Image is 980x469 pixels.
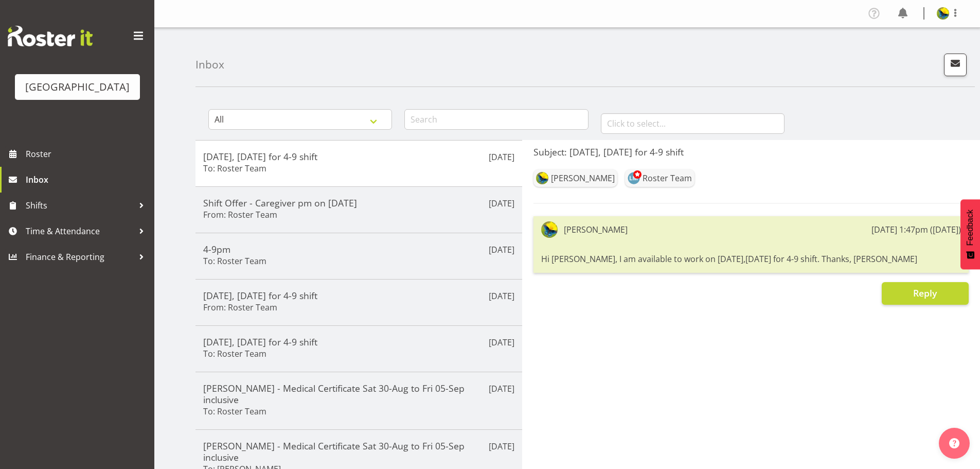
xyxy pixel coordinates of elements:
p: [DATE] [489,290,514,302]
h6: To: Roster Team [203,349,266,359]
input: Click to select... [601,113,785,134]
h6: From: Roster Team [203,210,277,220]
span: Feedback [966,210,975,246]
span: Time & Attendance [26,223,134,239]
button: Reply [882,282,969,305]
h5: Subject: [DATE], [DATE] for 4-9 shift [533,146,969,158]
input: Search [404,109,588,130]
p: [DATE] [489,197,514,210]
div: [PERSON_NAME] [551,172,615,184]
span: Shifts [26,198,134,213]
img: gemma-hall22491374b5f274993ff8414464fec47f.png [937,7,949,20]
div: Roster Team [643,172,692,184]
h5: [PERSON_NAME] - Medical Certificate Sat 30-Aug to Fri 05-Sep inclusive [203,440,514,463]
p: [DATE] [489,244,514,256]
h6: From: Roster Team [203,302,277,312]
span: Inbox [26,172,149,187]
span: Roster [26,146,149,162]
button: Feedback - Show survey [960,199,980,269]
img: help-xxl-2.png [949,438,959,448]
h5: 4-9pm [203,244,514,255]
div: [GEOGRAPHIC_DATA] [25,79,130,95]
h5: [PERSON_NAME] - Medical Certificate Sat 30-Aug to Fri 05-Sep inclusive [203,383,514,405]
div: [DATE] 1:47pm ([DATE]) [871,223,961,236]
h5: [DATE], [DATE] for 4-9 shift [203,151,514,162]
span: Reply [913,287,937,299]
h6: To: Roster Team [203,256,266,266]
h6: To: Roster Team [203,163,266,173]
img: lesley-mckenzie127.jpg [628,172,640,184]
p: [DATE] [489,336,514,349]
p: [DATE] [489,151,514,163]
div: Hi [PERSON_NAME], I am available to work on [DATE],[DATE] for 4-9 shift. Thanks, [PERSON_NAME] [541,250,961,268]
h5: [DATE], [DATE] for 4-9 shift [203,290,514,301]
div: [PERSON_NAME] [564,223,628,236]
h5: Shift Offer - Caregiver pm on [DATE] [203,197,514,209]
span: Finance & Reporting [26,249,134,265]
img: gemma-hall22491374b5f274993ff8414464fec47f.png [536,172,548,184]
h4: Inbox [195,59,224,71]
h5: [DATE], [DATE] for 4-9 shift [203,336,514,348]
img: Rosterit website logo [8,26,93,46]
p: [DATE] [489,440,514,453]
img: gemma-hall22491374b5f274993ff8414464fec47f.png [541,221,558,238]
p: [DATE] [489,383,514,395]
h6: To: Roster Team [203,406,266,416]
